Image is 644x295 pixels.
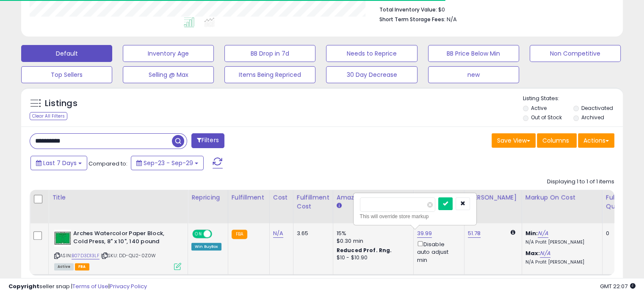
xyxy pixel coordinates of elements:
[337,202,342,210] small: Amazon Fees.
[8,283,147,291] div: seller snap | |
[191,133,224,148] button: Filters
[45,98,77,110] h5: Listings
[337,230,407,237] div: 15%
[417,229,432,238] a: 39.99
[447,15,457,23] span: N/A
[360,212,470,221] div: This will override store markup
[72,252,100,259] a: B07D3D13LF
[326,45,417,62] button: Needs to Reprice
[523,95,623,103] p: Listing States:
[110,282,147,290] a: Privacy Policy
[578,133,614,148] button: Actions
[547,178,614,186] div: Displaying 1 to 1 of 1 items
[525,229,538,237] b: Min:
[538,229,548,238] a: N/A
[492,133,536,148] button: Save View
[606,230,632,237] div: 0
[337,254,407,261] div: $10 - $10.90
[468,193,518,202] div: [PERSON_NAME]
[379,4,608,14] li: $0
[542,136,569,145] span: Columns
[43,159,77,167] span: Last 7 Days
[123,45,214,62] button: Inventory Age
[54,230,71,247] img: 51w9ZtHCvkL._SL40_.jpg
[530,45,621,62] button: Non Competitive
[75,263,89,270] span: FBA
[379,6,437,13] b: Total Inventory Value:
[600,282,636,290] span: 2025-10-7 22:07 GMT
[21,66,112,83] button: Top Sellers
[101,252,156,259] span: | SKU: DD-QIJ2-0Z0W
[273,229,283,238] a: N/A
[522,190,602,223] th: The percentage added to the cost of goods (COGS) that forms the calculator for Min & Max prices.
[211,230,224,238] span: OFF
[337,193,410,202] div: Amazon Fees
[54,230,181,269] div: ASIN:
[417,239,458,264] div: Disable auto adjust min
[224,45,315,62] button: BB Drop in 7d
[525,249,540,257] b: Max:
[581,104,613,112] label: Deactivated
[232,193,266,202] div: Fulfillment
[191,243,221,250] div: Win BuyBox
[30,156,87,170] button: Last 7 Days
[606,193,635,211] div: Fulfillable Quantity
[337,237,407,245] div: $0.30 min
[379,16,445,23] b: Short Term Storage Fees:
[537,133,577,148] button: Columns
[337,247,392,254] b: Reduced Prof. Rng.
[525,239,596,245] p: N/A Profit [PERSON_NAME]
[428,45,519,62] button: BB Price Below Min
[30,112,67,120] div: Clear All Filters
[531,114,562,121] label: Out of Stock
[428,66,519,83] button: new
[73,230,176,247] b: Arches Watercolor Paper Block, Cold Press, 8" x 10", 140 pound
[21,45,112,62] button: Default
[131,156,204,170] button: Sep-23 - Sep-29
[52,193,184,202] div: Title
[525,193,599,202] div: Markup on Cost
[297,230,326,237] div: 3.65
[232,230,247,239] small: FBA
[297,193,329,211] div: Fulfillment Cost
[88,160,127,168] span: Compared to:
[144,159,193,167] span: Sep-23 - Sep-29
[525,259,596,265] p: N/A Profit [PERSON_NAME]
[531,104,547,112] label: Active
[8,282,39,290] strong: Copyright
[273,193,290,202] div: Cost
[540,249,550,258] a: N/A
[326,66,417,83] button: 30 Day Decrease
[72,282,108,290] a: Terms of Use
[468,229,481,238] a: 51.78
[224,66,315,83] button: Items Being Repriced
[123,66,214,83] button: Selling @ Max
[54,263,74,270] span: All listings currently available for purchase on Amazon
[191,193,224,202] div: Repricing
[581,114,604,121] label: Archived
[193,230,204,238] span: ON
